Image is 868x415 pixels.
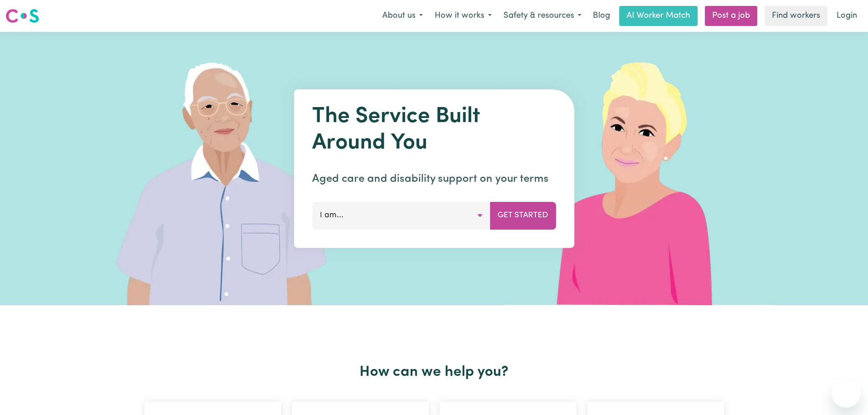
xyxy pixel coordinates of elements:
a: AI Worker Match [619,6,698,26]
a: Find workers [765,6,827,26]
button: About us [376,6,429,26]
a: Login [831,6,863,26]
h1: The Service Built Around You [312,104,556,156]
a: Blog [587,6,616,26]
a: Careseekers logo [5,5,39,26]
button: I am... [312,202,490,229]
button: Get Started [490,202,556,229]
iframe: Button to launch messaging window [832,379,861,408]
h2: How can we help you? [139,364,729,381]
p: Aged care and disability support on your terms [312,171,556,187]
button: Safety & resources [498,6,587,26]
button: How it works [429,6,498,26]
img: Careseekers logo [5,8,39,24]
a: Post a job [705,6,757,26]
